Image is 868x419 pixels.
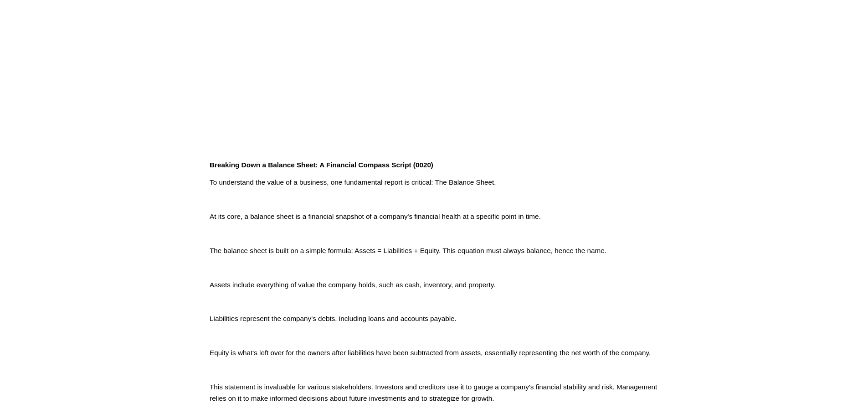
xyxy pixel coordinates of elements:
p: Assets include everything of value the company holds, such as cash, inventory, and property. [210,279,658,290]
p: This statement is invaluable for various stakeholders. Investors and creditors use it to gauge a ... [210,382,658,404]
p: Liabilities represent the company's debts, including loans and accounts payable. [210,313,658,324]
p: To understand the value of a business, one fundamental report is critical: The Balance Sheet. [210,177,658,188]
p: Equity is what's left over for the owners after liabilities have been subtracted from assets, ess... [210,347,658,358]
p: At its core, a balance sheet is a financial snapshot of a company's financial health at a specifi... [210,211,658,222]
p: The balance sheet is built on a simple formula: Assets = Liabilities + Equity. This equation must... [210,245,658,256]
